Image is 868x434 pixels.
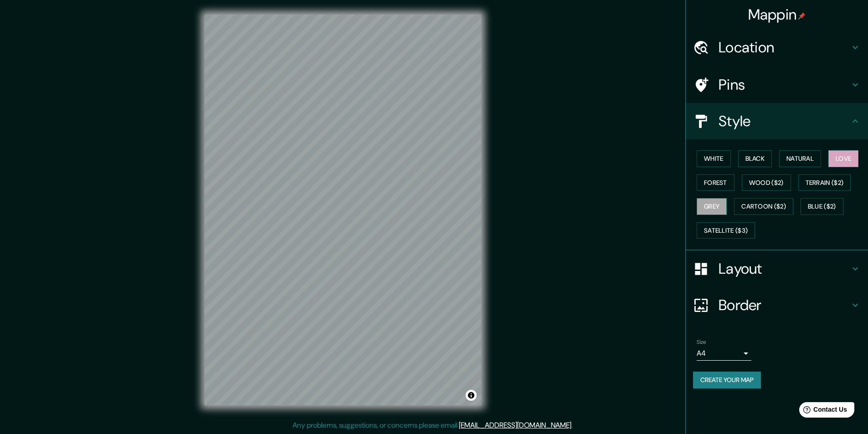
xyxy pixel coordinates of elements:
div: . [573,420,574,431]
div: A4 [697,346,751,361]
button: Love [828,150,858,167]
button: Black [738,150,772,167]
label: Size [697,338,706,346]
a: [EMAIL_ADDRESS][DOMAIN_NAME] [459,420,571,430]
div: . [574,420,576,431]
button: Create your map [693,372,761,388]
div: Border [686,287,868,323]
iframe: Help widget launcher [787,398,858,424]
div: Layout [686,250,868,287]
h4: Location [719,38,850,56]
img: pin-icon.png [798,12,806,20]
button: Wood ($2) [742,174,791,191]
button: Terrain ($2) [798,174,851,191]
p: Any problems, suggestions, or concerns please email . [293,420,573,431]
button: Grey [697,198,727,215]
h4: Layout [719,260,850,278]
button: Natural [779,150,821,167]
h4: Style [719,112,850,130]
button: Cartoon ($2) [734,198,793,215]
button: Blue ($2) [801,198,843,215]
div: Location [686,29,868,66]
button: Satellite ($3) [697,222,755,239]
canvas: Map [205,15,481,405]
h4: Border [719,296,850,314]
button: White [697,150,731,167]
button: Forest [697,174,734,191]
div: Pins [686,66,868,103]
h4: Pins [719,76,850,94]
button: Toggle attribution [466,390,477,401]
div: Style [686,103,868,139]
h4: Mappin [748,5,806,24]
